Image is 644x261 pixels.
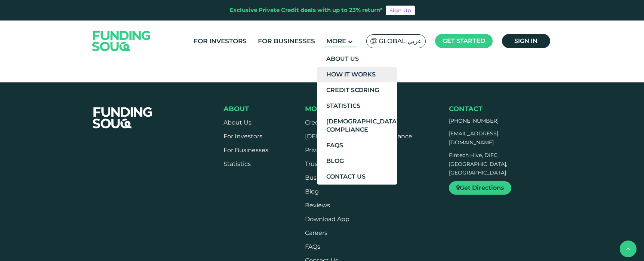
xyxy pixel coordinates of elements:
[449,105,483,113] span: Contact
[224,160,251,167] a: Statistics
[305,202,330,209] a: Reviews
[502,34,550,48] a: Sign in
[317,82,397,98] a: Credit Scoring
[224,147,268,154] a: For Businesses
[386,6,415,15] a: Sign Up
[317,153,397,169] a: Blog
[305,229,327,236] span: Careers
[256,35,317,47] a: For Businesses
[229,6,383,15] div: Exclusive Private Credit deals with up to 23% return*
[449,181,511,195] a: Get Directions
[224,119,252,126] a: About Us
[224,133,262,140] a: For Investors
[317,51,397,67] a: About Us
[224,105,268,113] div: About
[192,35,249,47] a: For Investors
[305,243,320,250] a: FAQs
[370,38,377,44] img: SA Flag
[317,138,397,153] a: FAQs
[305,105,326,113] span: More
[305,174,389,181] a: Business Finance Calculator
[449,117,499,124] a: [PHONE_NUMBER]
[305,188,319,195] a: Blog
[305,216,349,223] a: Download App
[379,37,422,45] span: Global عربي
[449,151,538,177] p: Fintech Hive, DIFC, [GEOGRAPHIC_DATA], [GEOGRAPHIC_DATA]
[305,133,412,140] a: [DEMOGRAPHIC_DATA] Compliance
[317,67,397,82] a: How It Works
[317,98,397,114] a: Statistics
[326,37,346,45] span: More
[317,114,397,138] a: [DEMOGRAPHIC_DATA] Compliance
[620,240,637,257] button: back
[305,160,366,167] a: Trusted by Investors
[514,37,537,44] span: Sign in
[443,37,485,44] span: Get started
[449,130,498,146] a: [EMAIL_ADDRESS][DOMAIN_NAME]
[85,98,160,138] img: FooterLogo
[305,119,348,126] a: Credit Scoring
[317,169,397,185] a: Contact Us
[85,22,158,60] img: Logo
[305,147,346,154] a: Private Credit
